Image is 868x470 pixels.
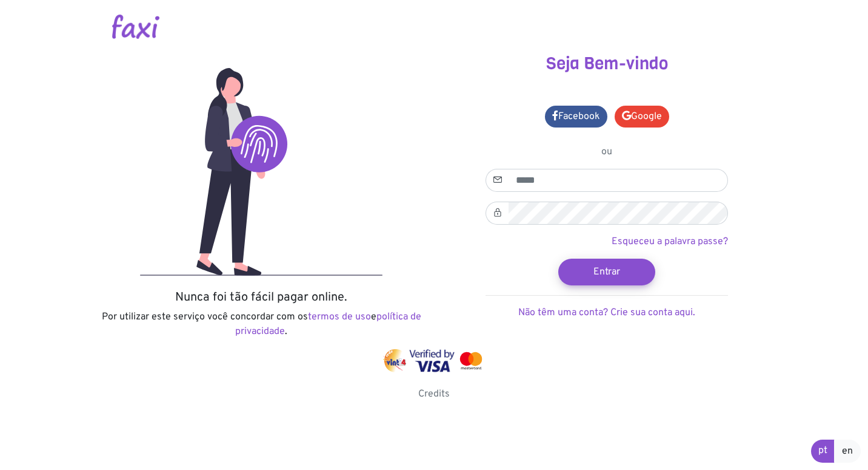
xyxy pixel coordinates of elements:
[486,145,728,159] p: ou
[409,349,455,372] img: visa
[811,440,835,463] a: pt
[545,106,607,128] a: Facebook
[615,106,669,128] a: Google
[308,311,371,323] a: termos de uso
[418,388,450,400] a: Credits
[443,53,770,74] h3: Seja Bem-vindo
[834,440,861,463] a: en
[518,307,695,319] a: Não têm uma conta? Crie sua conta aqui.
[612,236,728,248] a: Esqueceu a palavra passe?
[383,349,407,372] img: vinti4
[457,349,485,372] img: mastercard
[98,290,425,305] h5: Nunca foi tão fácil pagar online.
[98,310,425,339] p: Por utilizar este serviço você concordar com os e .
[558,259,655,285] button: Entrar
